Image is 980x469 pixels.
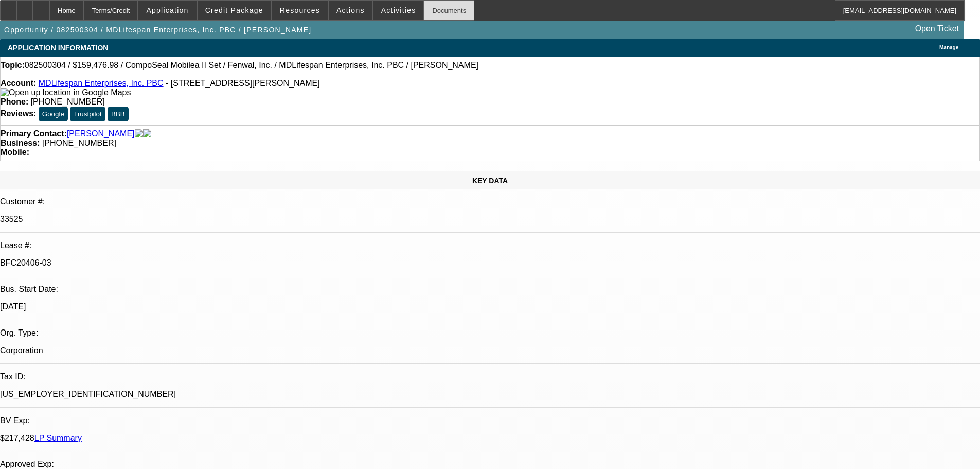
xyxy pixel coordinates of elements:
[1,109,36,118] strong: Reviews:
[205,6,263,14] span: Credit Package
[8,44,108,52] span: APPLICATION INFORMATION
[911,20,963,38] a: Open Ticket
[1,61,25,70] strong: Topic:
[67,129,135,138] a: [PERSON_NAME]
[1,138,40,147] strong: Business:
[42,138,116,147] span: [PHONE_NUMBER]
[472,177,508,185] span: KEY DATA
[166,79,320,88] span: - [STREET_ADDRESS][PERSON_NAME]
[39,79,164,88] a: MDLifespan Enterprises, Inc. PBC
[1,88,131,97] img: Open up location in Google Maps
[939,45,958,50] span: Manage
[146,6,188,14] span: Application
[1,88,131,97] a: View Google Maps
[34,433,82,442] a: LP Summary
[280,6,320,14] span: Resources
[1,148,29,157] strong: Mobile:
[143,129,151,138] img: linkedin-icon.png
[336,6,365,14] span: Actions
[25,61,478,70] span: 082500304 / $159,476.98 / CompoSeal Mobilea II Set / Fenwal, Inc. / MDLifespan Enterprises, Inc. ...
[108,107,129,121] button: BBB
[329,1,372,20] button: Actions
[381,6,416,14] span: Activities
[39,107,68,121] button: Google
[1,79,36,88] strong: Account:
[135,129,143,138] img: facebook-icon.png
[4,26,312,34] span: Opportunity / 082500304 / MDLifespan Enterprises, Inc. PBC / [PERSON_NAME]
[1,129,67,138] strong: Primary Contact:
[138,1,196,20] button: Application
[373,1,424,20] button: Activities
[1,97,28,106] strong: Phone:
[198,1,271,20] button: Credit Package
[70,107,105,121] button: Trustpilot
[272,1,328,20] button: Resources
[31,97,105,106] span: [PHONE_NUMBER]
